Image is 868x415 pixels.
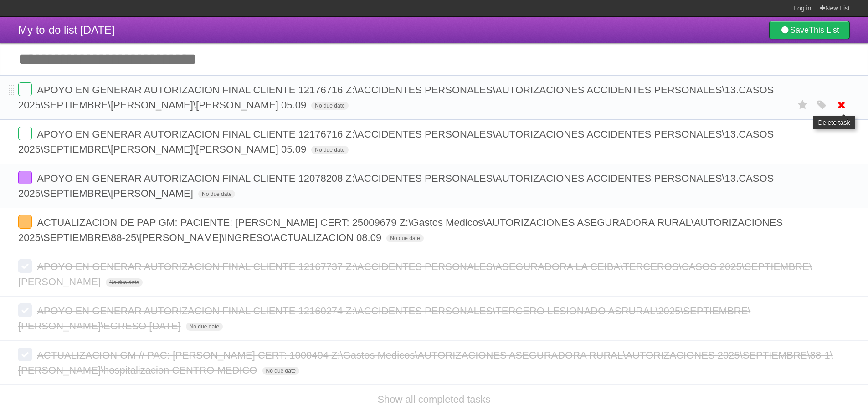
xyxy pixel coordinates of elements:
[311,102,348,110] span: No due date
[18,349,833,376] span: ACTUALIZACION GM // PAC: [PERSON_NAME] CERT: 1000404 Z:\Gastos Medicos\AUTORIZACIONES ASEGURADORA...
[18,303,32,317] label: Done
[794,97,812,113] label: Star task
[769,21,850,39] a: SaveThis List
[311,146,348,154] span: No due date
[18,24,115,36] span: My to-do list [DATE]
[18,171,32,184] label: Done
[18,127,32,140] label: Done
[18,259,32,273] label: Done
[262,367,299,375] span: No due date
[106,278,143,287] span: No due date
[18,84,774,111] span: APOYO EN GENERAR AUTORIZACION FINAL CLIENTE 12176716 Z:\ACCIDENTES PERSONALES\AUTORIZACIONES ACCI...
[186,323,223,331] span: No due date
[386,234,423,242] span: No due date
[18,128,774,155] span: APOYO EN GENERAR AUTORIZACION FINAL CLIENTE 12176716 Z:\ACCIDENTES PERSONALES\AUTORIZACIONES ACCI...
[18,348,32,361] label: Done
[18,173,774,199] span: APOYO EN GENERAR AUTORIZACION FINAL CLIENTE 12078208 Z:\ACCIDENTES PERSONALES\AUTORIZACIONES ACCI...
[18,261,812,287] span: APOYO EN GENERAR AUTORIZACION FINAL CLIENTE 12167737 Z:\ACCIDENTES PERSONALES\ASEGURADORA LA CEIB...
[18,215,32,229] label: Done
[809,26,839,35] b: This List
[18,217,783,243] span: ACTUALIZACION DE PAP GM: PACIENTE: [PERSON_NAME] CERT: 25009679 Z:\Gastos Medicos\AUTORIZACIONES ...
[18,82,32,96] label: Done
[198,190,235,198] span: No due date
[18,305,750,332] span: APOYO EN GENERAR AUTORIZACION FINAL CLIENTE 12160274 Z:\ACCIDENTES PERSONALES\TERCERO LESIONADO A...
[377,394,490,405] a: Show all completed tasks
